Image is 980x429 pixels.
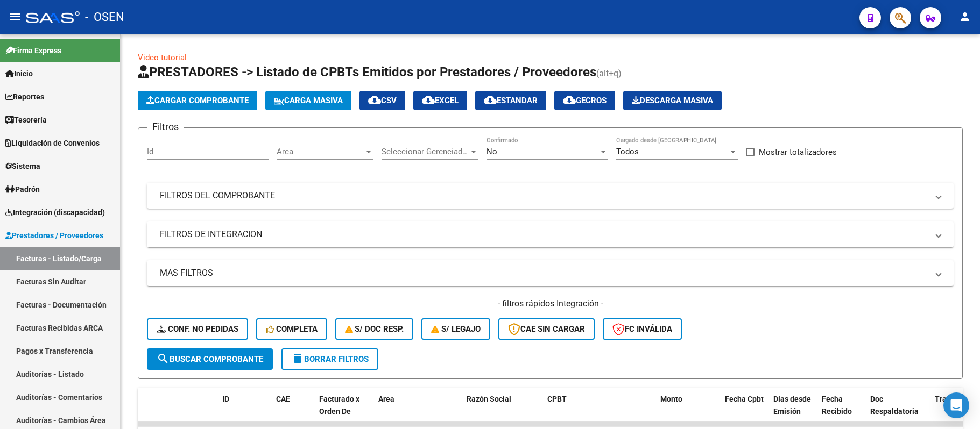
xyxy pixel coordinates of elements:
[147,260,954,286] mat-expansion-panel-header: MAS FILTROS
[147,221,954,247] mat-expansion-panel-header: FILTROS DE INTEGRACION
[157,324,238,334] span: Conf. no pedidas
[138,65,596,80] span: PRESTADORES -> Listado de CPBTs Emitidos por Prestadores / Proveedores
[554,91,615,110] button: Gecros
[281,348,378,370] button: Borrar Filtros
[5,206,105,218] span: Integración (discapacidad)
[9,10,22,23] mat-icon: menu
[759,146,837,159] span: Mostrar totalizadores
[422,94,435,106] mat-icon: cloud_download
[623,91,722,110] app-download-masive: Descarga masiva de comprobantes (adjuntos)
[85,5,124,29] span: - OSEN
[345,324,404,334] span: S/ Doc Resp.
[596,68,622,78] span: (alt+q)
[5,137,100,149] span: Liquidación de Convenios
[147,298,954,310] h4: - filtros rápidos Integración -
[147,183,954,209] mat-expansion-panel-header: FILTROS DEL COMPROBANTE
[359,91,405,110] button: CSV
[870,395,919,416] span: Doc Respaldatoria
[467,395,511,403] span: Razón Social
[5,68,33,80] span: Inicio
[725,395,764,403] span: Fecha Cpbt
[487,147,497,156] span: No
[157,354,263,364] span: Buscar Comprobante
[256,318,327,340] button: Completa
[422,96,459,105] span: EXCEL
[623,91,722,110] button: Descarga Masiva
[5,114,47,126] span: Tesorería
[958,10,971,23] mat-icon: person
[475,91,546,110] button: Estandar
[147,348,273,370] button: Buscar Comprobante
[291,354,369,364] span: Borrar Filtros
[616,147,639,156] span: Todos
[498,318,595,340] button: CAE SIN CARGAR
[563,94,576,106] mat-icon: cloud_download
[291,352,304,365] mat-icon: delete
[413,91,467,110] button: EXCEL
[277,147,364,156] span: Area
[160,267,928,279] mat-panel-title: MAS FILTROS
[146,96,249,105] span: Cargar Comprobante
[632,96,713,105] span: Descarga Masiva
[147,119,184,134] h3: Filtros
[5,160,40,172] span: Sistema
[274,96,343,105] span: Carga Masiva
[157,352,170,365] mat-icon: search
[335,318,414,340] button: S/ Doc Resp.
[773,395,811,416] span: Días desde Emisión
[508,324,585,334] span: CAE SIN CARGAR
[484,96,538,105] span: Estandar
[5,183,40,195] span: Padrón
[160,190,928,202] mat-panel-title: FILTROS DEL COMPROBANTE
[612,324,672,334] span: FC Inválida
[484,94,497,106] mat-icon: cloud_download
[5,230,103,241] span: Prestadores / Proveedores
[265,91,351,110] button: Carga Masiva
[943,392,969,418] div: Open Intercom Messenger
[603,318,682,340] button: FC Inválida
[222,395,229,403] span: ID
[319,395,359,416] span: Facturado x Orden De
[5,91,44,103] span: Reportes
[935,395,978,403] span: Trazabilidad
[138,53,187,62] a: Video tutorial
[382,147,469,156] span: Seleccionar Gerenciador
[563,96,607,105] span: Gecros
[266,324,318,334] span: Completa
[822,395,852,416] span: Fecha Recibido
[147,318,248,340] button: Conf. no pedidas
[421,318,490,340] button: S/ legajo
[378,395,394,403] span: Area
[276,395,290,403] span: CAE
[368,96,397,105] span: CSV
[160,228,928,240] mat-panel-title: FILTROS DE INTEGRACION
[547,395,567,403] span: CPBT
[368,94,381,106] mat-icon: cloud_download
[138,91,257,110] button: Cargar Comprobante
[5,45,61,56] span: Firma Express
[660,395,682,403] span: Monto
[431,324,481,334] span: S/ legajo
